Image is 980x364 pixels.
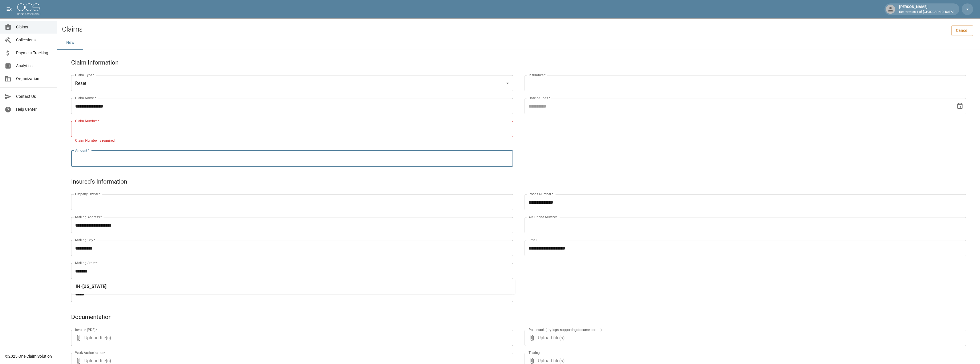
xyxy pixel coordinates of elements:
[529,73,545,77] label: Insurance
[529,238,537,242] label: Email
[16,94,52,100] span: Contact Us
[75,73,94,77] label: Claim Type
[16,50,52,56] span: Payment Tracking
[71,75,513,91] div: Reset
[75,327,97,332] label: Invoice (PDF)*
[529,350,540,355] label: Testing
[57,36,83,50] button: New
[75,238,96,242] label: Mailing City
[5,353,52,359] div: © 2025 One Claim Solution
[75,260,98,265] label: Mailing State
[84,330,498,346] span: Upload file(s)
[82,284,106,289] span: [US_STATE]
[75,96,96,100] label: Claim Name
[529,192,553,196] label: Phone Number
[16,106,52,112] span: Help Center
[3,3,15,15] button: open drawer
[529,327,602,332] label: Paperwork (dry logs, supporting documentation)
[75,148,89,153] label: Amount
[16,63,52,69] span: Analytics
[897,4,956,14] div: [PERSON_NAME]
[75,192,101,196] label: Property Owner
[75,138,509,144] p: Claim Number is required.
[529,215,557,219] label: Alt. Phone Number
[62,25,83,34] h2: Claims
[538,330,951,346] span: Upload file(s)
[954,100,966,112] button: Choose date
[75,215,102,219] label: Mailing Address
[76,284,82,289] span: IN -
[75,350,106,355] label: Work Authorization*
[951,25,973,36] a: Cancel
[529,96,550,100] label: Date of Loss
[16,24,52,30] span: Claims
[16,37,52,43] span: Collections
[57,36,980,50] div: dynamic tabs
[899,10,954,15] p: Restoration 1 of [GEOGRAPHIC_DATA]
[16,76,52,82] span: Organization
[75,118,99,123] label: Claim Number
[17,3,40,15] img: ocs-logo-white-transparent.png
